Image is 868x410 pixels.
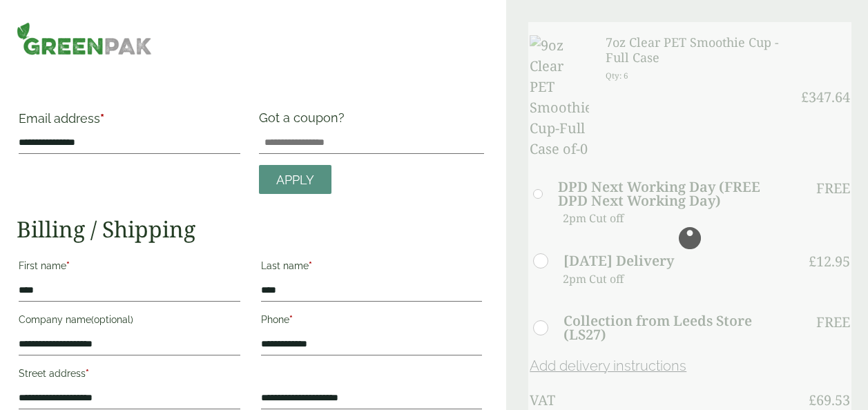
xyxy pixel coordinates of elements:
label: Last name [261,256,483,280]
h2: Billing / Shipping [17,216,484,242]
span: Apply [276,173,314,188]
label: Phone [261,310,483,333]
label: First name [19,256,240,280]
abbr: required [86,368,89,379]
abbr: required [309,260,312,271]
label: Street address [19,364,240,387]
abbr: required [66,260,70,271]
label: Company name [19,310,240,333]
abbr: required [100,111,104,126]
span: (optional) [91,314,133,325]
label: Got a coupon? [259,110,350,132]
abbr: required [289,314,293,325]
img: GreenPak Supplies [17,22,152,55]
label: Email address [19,113,240,132]
a: Apply [259,165,331,195]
